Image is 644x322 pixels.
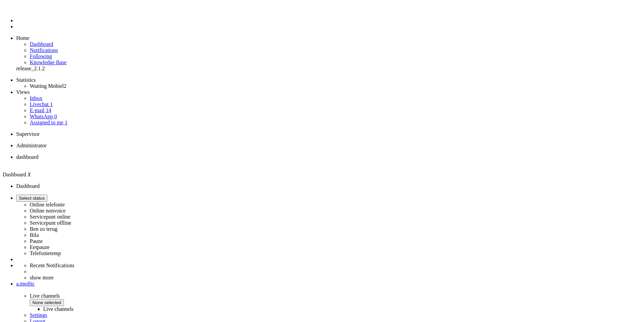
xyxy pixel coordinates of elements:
ul: Menu [3,5,641,30]
ul: dashboard menu items [3,35,641,72]
button: None selected [30,299,64,306]
label: Eetpauze [30,244,50,250]
span: release_2.1.2 [16,66,45,71]
li: Tickets menu [16,24,641,30]
label: Servicepunt offline [30,220,71,226]
span: Dashboard [3,172,26,177]
span: Select status [19,196,45,201]
li: Dashboard [16,183,641,189]
a: Knowledge base [30,59,67,65]
li: Recent Notifications [30,263,641,269]
label: Live channels [43,306,73,312]
span: 0 [54,114,57,119]
a: Inbox [30,95,42,101]
div: Close tab [16,160,641,166]
a: Following [30,53,52,59]
a: Livechat 1 [30,101,53,107]
label: Ben zo terug [30,226,57,232]
li: Select status Online telefonieOnline nonvoiceServicepunt onlineServicepunt offlineBen zo terugBil... [16,195,641,256]
a: a.medjic [16,281,641,287]
li: Dashboard [16,154,641,166]
a: Dashboard menu item [30,41,53,47]
i: X [27,172,31,177]
a: E-mail 14 [30,107,51,113]
li: Home menu item [16,35,641,41]
label: Online telefonie [30,202,65,207]
span: E-mail [30,107,45,113]
label: Servicepunt online [30,214,70,220]
span: Livechat [30,101,49,107]
label: Pauze [30,238,43,244]
label: Telefonietemp [30,250,61,256]
span: None selected [32,300,61,305]
a: WhatsApp 0 [30,114,57,119]
span: 1 [65,120,68,125]
a: Notifications menu item [30,47,58,53]
span: Assigned to me [30,120,64,125]
li: Statistics [16,77,641,83]
a: Settings [30,312,47,318]
li: Views [16,89,641,95]
a: Assigned to me 1 [30,120,68,125]
label: Bila [30,232,39,238]
span: dashboard [16,154,39,160]
span: Knowledge Base [30,59,67,65]
span: Live channels [30,293,641,312]
li: Administrator [16,143,641,149]
li: Dashboard menu [16,18,641,24]
a: Waiting Mobiel [30,83,66,89]
button: Select status [16,195,47,202]
a: Omnidesk [16,5,28,11]
span: 14 [46,107,51,113]
span: 2 [64,83,66,89]
li: Supervisor [16,131,641,137]
span: 1 [50,101,53,107]
span: WhatsApp [30,114,53,119]
span: Dashboard [30,41,53,47]
span: Notifications [30,47,58,53]
label: Online nonvoice [30,208,66,214]
a: show more [30,275,54,280]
